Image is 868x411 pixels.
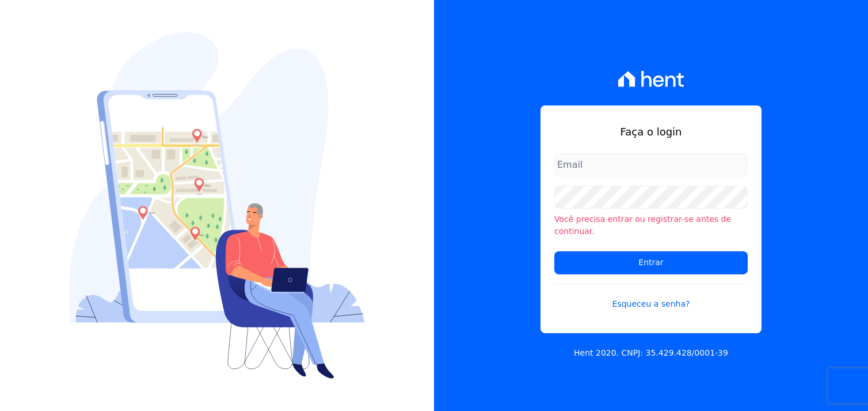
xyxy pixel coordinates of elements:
a: Esqueceu a senha? [554,284,748,310]
input: Email [554,153,748,176]
img: Login [69,32,365,379]
li: Você precisa entrar ou registrar-se antes de continuar. [554,213,748,237]
p: Hent 2020. CNPJ: 35.429.428/0001-39 [574,347,728,359]
input: Entrar [554,251,748,274]
h1: Faça o login [554,124,748,139]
